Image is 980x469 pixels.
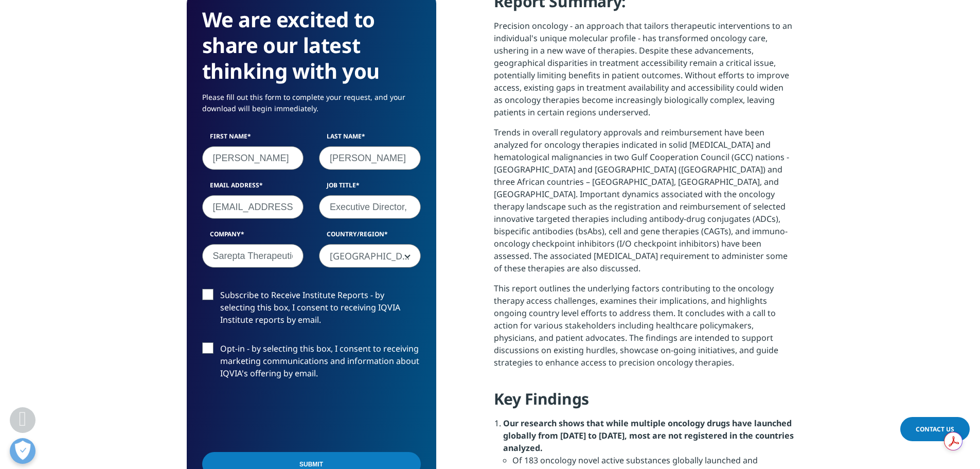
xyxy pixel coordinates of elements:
[10,438,35,464] button: Open Preferences
[202,289,421,332] label: Subscribe to Receive Institute Reports - by selecting this box, I consent to receiving IQVIA Inst...
[319,230,421,244] label: Country/Region
[202,7,421,84] h3: We are excited to share our latest thinking with you
[202,181,304,195] label: Email Address
[494,126,794,282] p: Trends in overall regulatory approvals and reimbursement have been analyzed for oncology therapie...
[494,20,794,126] p: Precision oncology - an approach that tailors therapeutic interventions to an individual's unique...
[494,389,794,417] h4: Key Findings
[494,282,794,376] p: This report outlines the underlying factors contributing to the oncology therapy access challenge...
[202,342,421,385] label: Opt-in - by selecting this box, I consent to receiving marketing communications and information a...
[319,244,421,268] span: United States
[503,418,794,454] strong: Our research shows that while multiple oncology drugs have launched globally from [DATE] to [DATE...
[319,132,421,146] label: Last Name
[319,245,420,268] span: United States
[202,230,304,244] label: Company
[202,396,359,436] iframe: reCAPTCHA
[319,181,421,195] label: Job Title
[202,92,421,122] p: Please fill out this form to complete your request, and your download will begin immediately.
[900,417,970,441] a: Contact Us
[202,132,304,146] label: First Name
[916,425,954,433] span: Contact Us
